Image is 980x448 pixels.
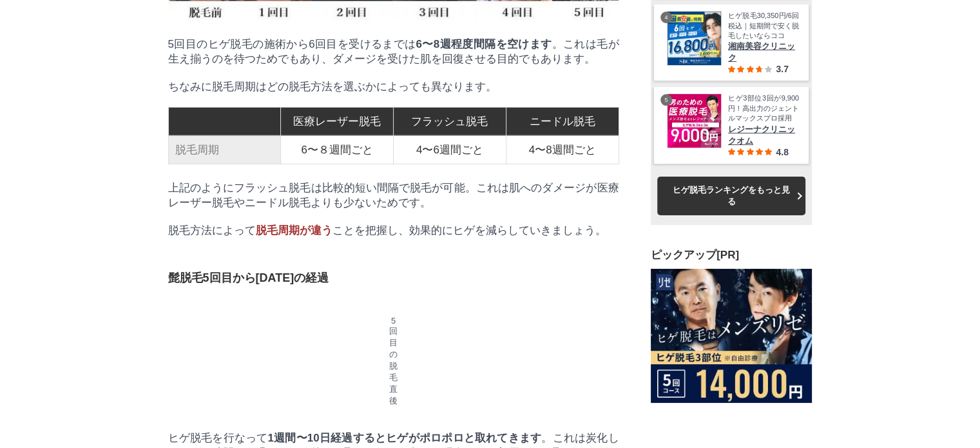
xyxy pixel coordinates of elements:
td: フラッシュ脱毛 [394,108,506,136]
p: ちなみに脱毛周期はどの脱毛方法を選ぶかによっても異なります。 [168,79,619,94]
p: 脱毛方法によって ことを把握し、効果的にヒゲを減らしていきましょう。 [168,223,619,238]
span: 3.7 [776,64,788,74]
img: レジーナクリニックオム [668,94,721,148]
td: ニードル脱毛 [506,108,619,136]
img: ヒゲ脱毛はメンズリゼ [651,269,812,403]
span: 4.8 [776,146,788,157]
span: 髭脱毛5回目から[DATE]の経過 [168,271,329,284]
img: 最安値に挑戦！湘南美容クリニック [668,12,721,65]
td: 6〜８週間ごと [281,136,394,164]
p: 5回目のヒゲ脱毛の施術から6回目を受けるまでは 。これは毛が生え揃うのを待つためでもあり、ダメージを受けた肌を回復させる目的でもあります。 [168,37,619,66]
p: 上記のようにフラッシュ脱毛は比較的短い間隔で脱毛が可能。これは肌へのダメージが医療レーザー脱毛やニードル脱毛よりも少ないためです。 [168,180,619,210]
span: ヒゲ3部位3回が9,900円！高出力のジェントルマックスプロ採用 [728,93,799,123]
strong: 6〜8週程度間隔を空けます [416,38,552,50]
figcaption: 5回目の脱毛直後 [389,316,398,407]
span: ヒゲ脱毛30,350円/6回税込｜短期間で安く脱毛したいならココ [728,11,799,41]
h3: ピックアップ[PR] [651,248,812,262]
td: 医療レーザー脱毛 [281,108,394,136]
strong: 1週間〜10日経過するとヒゲがポロポロと取れてきます [267,432,541,444]
a: 最安値に挑戦！湘南美容クリニック ヒゲ脱毛30,350円/6回税込｜短期間で安く脱毛したいならココ 湘南美容クリニック 3.7 [667,11,799,74]
td: 脱毛周期 [168,136,281,164]
span: 湘南美容クリニック [728,41,799,64]
td: 4〜8週間ごと [506,136,619,164]
a: レジーナクリニックオム ヒゲ3部位3回が9,900円！高出力のジェントルマックスプロ採用 レジーナクリニックオム 4.8 [667,93,799,157]
span: 脱毛周期が違う [256,224,332,237]
a: ヒゲ脱毛ランキングをもっと見る [657,176,805,215]
td: 4〜6週間ごと [394,136,506,164]
span: レジーナクリニックオム [728,123,799,146]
